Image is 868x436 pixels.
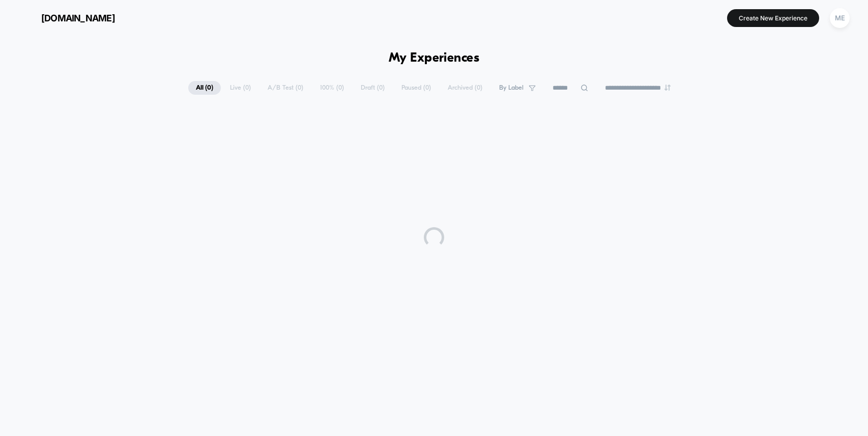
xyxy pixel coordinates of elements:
span: [DOMAIN_NAME] [41,13,115,23]
span: By Label [499,84,524,92]
h1: My Experiences [389,51,480,66]
button: [DOMAIN_NAME] [15,10,118,26]
button: ME [827,8,853,29]
span: All ( 0 ) [188,81,221,95]
img: end [664,85,671,91]
div: ME [830,8,850,28]
button: Create New Experience [727,9,819,27]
